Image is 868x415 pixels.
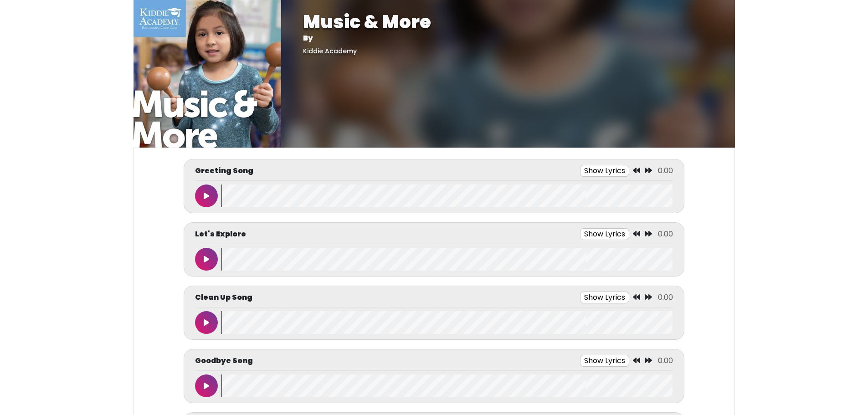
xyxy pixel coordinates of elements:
[195,165,253,176] p: Greeting Song
[195,229,246,240] p: Let's Explore
[195,292,252,303] p: Clean Up Song
[580,292,629,303] button: Show Lyrics
[580,228,629,240] button: Show Lyrics
[303,47,713,55] h5: Kiddie Academy
[195,355,253,366] p: Goodbye Song
[580,355,629,367] button: Show Lyrics
[658,165,673,176] span: 0.00
[303,11,713,33] h1: Music & More
[658,355,673,366] span: 0.00
[658,229,673,239] span: 0.00
[658,292,673,302] span: 0.00
[580,165,629,177] button: Show Lyrics
[303,33,713,44] p: By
